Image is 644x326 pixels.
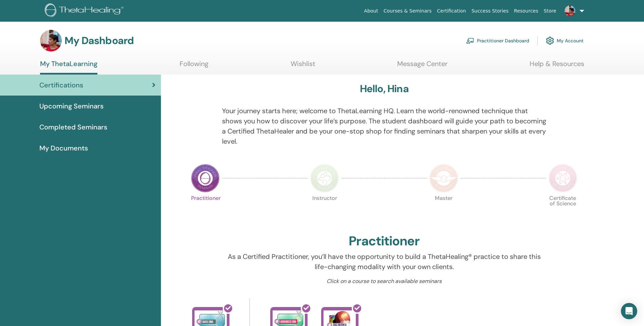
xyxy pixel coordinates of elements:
[549,164,577,192] img: Certificate of Science
[191,196,220,224] p: Practitioner
[381,5,435,17] a: Courses & Seminars
[291,60,315,73] a: Wishlist
[466,33,529,48] a: Practitioner Dashboard
[511,5,541,17] a: Resources
[65,35,134,47] h3: My Dashboard
[191,164,220,192] img: Practitioner
[466,38,474,44] img: chalkboard-teacher.svg
[310,196,339,224] p: Instructor
[39,101,104,111] span: Upcoming Seminars
[39,80,83,90] span: Certifications
[361,5,381,17] a: About
[549,196,577,224] p: Certificate of Science
[434,5,468,17] a: Certification
[530,60,584,73] a: Help & Resources
[39,143,88,153] span: My Documents
[546,33,584,48] a: My Account
[397,60,447,73] a: Message Center
[429,196,458,224] p: Master
[222,251,546,272] p: As a Certified Practitioner, you’ll have the opportunity to build a ThetaHealing® practice to sha...
[222,106,546,146] p: Your journey starts here; welcome to ThetaLearning HQ. Learn the world-renowned technique that sh...
[39,122,107,132] span: Completed Seminars
[45,3,126,19] img: logo.png
[546,35,554,46] img: cog.svg
[469,5,511,17] a: Success Stories
[180,60,208,73] a: Following
[429,164,458,192] img: Master
[40,30,62,52] img: default.jpg
[349,233,420,249] h2: Practitioner
[360,83,409,95] h3: Hello, Hina
[222,277,546,285] p: Click on a course to search available seminars
[310,164,339,192] img: Instructor
[40,60,97,75] a: My ThetaLearning
[565,5,575,16] img: default.jpg
[541,5,559,17] a: Store
[621,303,637,319] div: Open Intercom Messenger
